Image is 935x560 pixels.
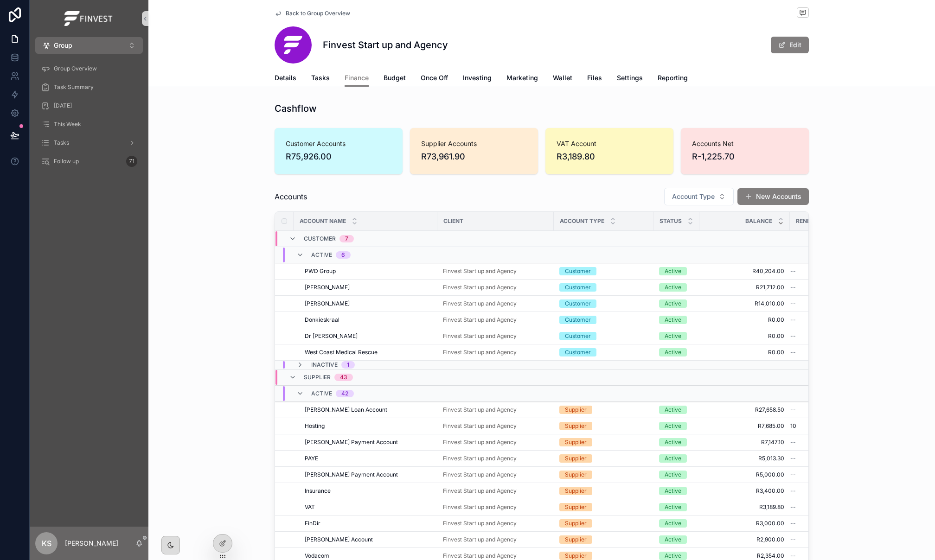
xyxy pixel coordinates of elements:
[565,406,587,414] div: Supplier
[705,267,784,275] span: R40,204.00
[286,150,391,163] span: R75,926.00
[443,487,517,495] span: Finvest Start up and Agency
[443,471,517,478] span: Finvest Start up and Agency
[659,503,694,511] a: Active
[443,439,517,446] span: Finvest Start up and Agency
[705,349,784,356] a: R0.00
[705,316,784,324] a: R0.00
[737,188,809,205] button: New Accounts
[665,267,681,275] div: Active
[790,267,848,275] a: --
[665,422,681,430] div: Active
[305,520,320,527] span: FinDir
[705,487,784,495] a: R3,400.00
[275,102,317,115] h1: Cashflow
[790,349,796,356] span: --
[305,332,358,340] span: Dr [PERSON_NAME]
[617,70,643,88] a: Settings
[659,422,694,430] a: Active
[659,283,694,292] a: Active
[565,332,591,340] div: Customer
[35,134,143,151] a: Tasks
[790,267,796,275] span: --
[705,284,784,291] span: R21,712.00
[54,121,81,128] span: This Week
[565,552,587,560] div: Supplier
[559,471,648,479] a: Supplier
[305,471,432,478] a: [PERSON_NAME] Payment Account
[705,520,784,527] span: R3,000.00
[54,65,97,72] span: Group Overview
[305,316,339,324] span: Donkieskraal
[565,422,587,430] div: Supplier
[443,267,548,275] a: Finvest Start up and Agency
[305,552,329,560] span: Vodacom
[304,235,336,242] span: Customer
[421,139,527,148] span: Supplier Accounts
[311,251,332,259] span: Active
[443,552,548,560] a: Finvest Start up and Agency
[660,217,682,225] span: Status
[665,552,681,560] div: Active
[659,454,694,463] a: Active
[305,284,350,291] span: [PERSON_NAME]
[305,552,432,560] a: Vodacom
[565,316,591,324] div: Customer
[565,519,587,528] div: Supplier
[705,422,784,430] a: R7,685.00
[463,70,492,88] a: Investing
[705,332,784,340] a: R0.00
[665,299,681,308] div: Active
[443,520,548,527] a: Finvest Start up and Agency
[443,332,517,340] a: Finvest Start up and Agency
[559,406,648,414] a: Supplier
[443,455,517,462] a: Finvest Start up and Agency
[705,471,784,478] span: R5,000.00
[443,439,548,446] a: Finvest Start up and Agency
[658,70,688,88] a: Reporting
[64,11,114,26] img: App logo
[790,487,796,495] span: --
[340,374,347,381] div: 43
[559,438,648,446] a: Supplier
[305,503,315,511] span: VAT
[790,284,848,291] a: --
[311,390,332,397] span: Active
[443,284,517,291] a: Finvest Start up and Agency
[659,267,694,275] a: Active
[557,139,662,148] span: VAT Account
[443,300,517,307] a: Finvest Start up and Agency
[384,73,406,83] span: Budget
[659,348,694,356] a: Active
[565,471,587,479] div: Supplier
[665,454,681,463] div: Active
[565,503,587,511] div: Supplier
[790,552,848,560] a: --
[305,349,432,356] a: West Coast Medical Rescue
[665,471,681,479] div: Active
[796,217,836,225] span: Renewal Day
[443,536,517,543] a: Finvest Start up and Agency
[305,536,373,543] span: [PERSON_NAME] Account
[305,422,432,430] a: Hosting
[305,332,432,340] a: Dr [PERSON_NAME]
[323,38,448,51] h1: Finvest Start up and Agency
[443,217,463,225] span: Client
[421,73,448,83] span: Once Off
[443,503,548,511] a: Finvest Start up and Agency
[559,535,648,544] a: Supplier
[705,536,784,543] a: R2,900.00
[559,552,648,560] a: Supplier
[443,503,517,511] span: Finvest Start up and Agency
[126,156,137,167] div: 71
[443,536,548,543] a: Finvest Start up and Agency
[305,503,432,511] a: VAT
[443,300,548,307] a: Finvest Start up and Agency
[443,520,517,527] span: Finvest Start up and Agency
[286,139,391,148] span: Customer Accounts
